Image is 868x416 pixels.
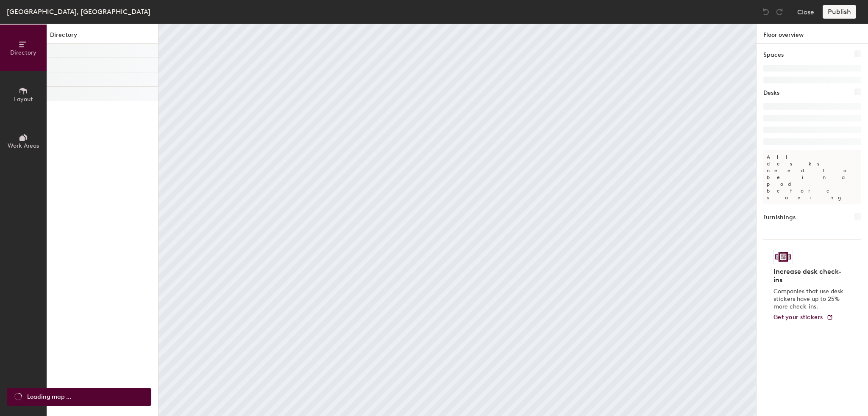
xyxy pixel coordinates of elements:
h1: Desks [763,88,779,98]
span: Loading map ... [27,392,71,402]
span: Work Areas [8,142,39,149]
div: [GEOGRAPHIC_DATA], [GEOGRAPHIC_DATA] [7,6,150,17]
h1: Spaces [763,50,784,60]
h1: Floor overview [757,24,868,44]
span: Directory [10,49,36,56]
h4: Increase desk check-ins [773,267,846,284]
a: Get your stickers [773,314,833,321]
span: Get your stickers [773,314,823,321]
p: All desks need to be in a pod before saving [763,150,861,204]
canvas: Map [159,24,756,416]
span: Layout [14,96,33,103]
img: Sticker logo [773,250,793,264]
button: Close [797,5,814,19]
img: Redo [775,8,784,16]
img: Undo [762,8,770,16]
h1: Furnishings [763,213,796,222]
p: Companies that use desk stickers have up to 25% more check-ins. [773,288,846,311]
h1: Directory [47,30,158,44]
